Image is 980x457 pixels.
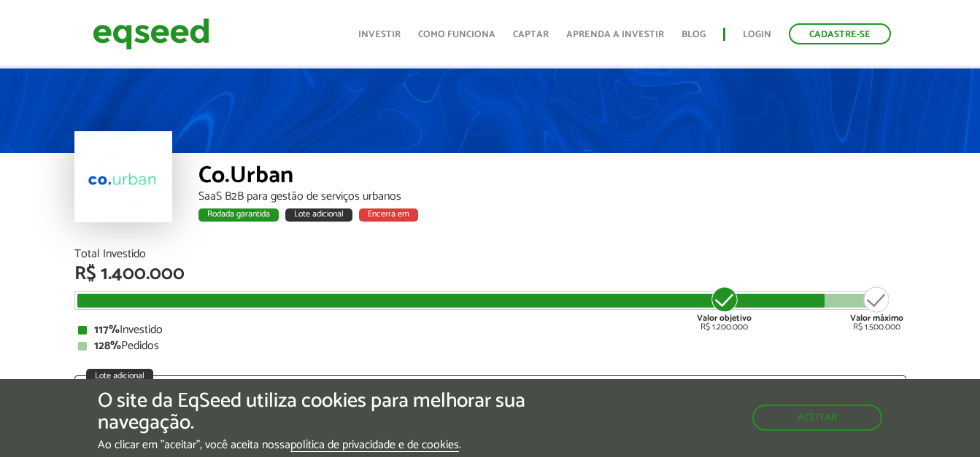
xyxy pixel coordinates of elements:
[198,208,279,222] div: Rodada garantida
[743,30,771,39] a: Login
[198,164,906,191] div: Co.Urban
[789,23,891,44] a: Cadastre-se
[850,311,903,325] strong: Valor máximo
[752,405,882,431] button: Aceitar
[93,15,209,53] img: EqSeed
[74,249,906,260] div: Total Investido
[285,208,352,222] div: Lote adicional
[697,311,752,325] strong: Valor objetivo
[98,390,568,435] h5: O site da EqSeed utiliza cookies para melhorar sua navegação.
[94,320,120,340] strong: 117%
[850,285,903,332] div: R$ 1.500.000
[86,369,153,383] div: Lote adicional
[697,285,752,332] div: R$ 1.200.000
[358,30,401,39] a: Investir
[198,191,906,203] div: SaaS B2B para gestão de serviços urbanos
[74,265,906,284] div: R$ 1.400.000
[566,30,664,39] a: Aprenda a investir
[359,208,418,222] div: Encerra em
[78,340,903,352] div: Pedidos
[98,438,568,452] p: Ao clicar em "aceitar", você aceita nossa .
[94,336,121,356] strong: 128%
[513,30,549,39] a: Captar
[290,440,459,452] a: política de privacidade e de cookies
[682,30,706,39] a: Blog
[418,30,495,39] a: Como funciona
[78,324,903,336] div: Investido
